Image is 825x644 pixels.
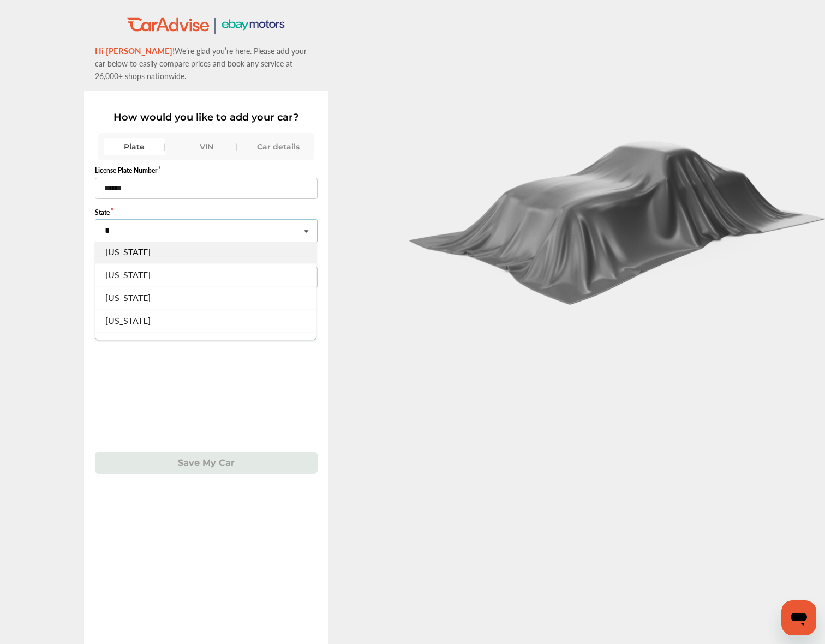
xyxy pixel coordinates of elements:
[105,245,151,258] span: [US_STATE]
[176,138,237,155] div: VIN
[104,138,165,155] div: Plate
[95,45,307,81] span: We’re glad you’re here. Please add your car below to easily compare prices and book any service a...
[95,166,318,175] label: License Plate Number
[248,138,309,155] div: Car details
[95,208,318,217] label: State
[105,269,151,281] span: [US_STATE]
[95,45,175,56] span: Hi [PERSON_NAME]!
[105,292,151,304] span: [US_STATE]
[95,111,318,123] p: How would you like to add your car?
[105,315,151,327] span: [US_STATE]
[105,338,194,350] span: [GEOGRAPHIC_DATA]
[781,600,816,635] iframe: Button to launch messaging window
